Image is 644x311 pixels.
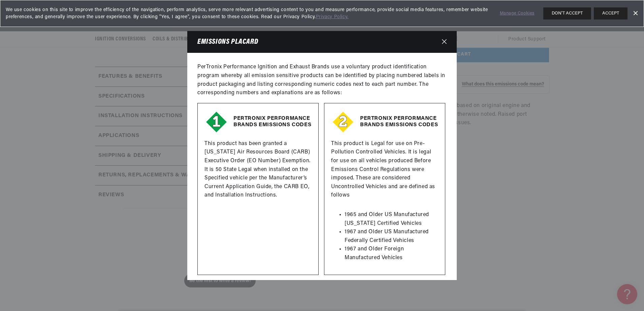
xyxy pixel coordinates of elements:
[316,14,349,20] a: Privacy Policy.
[331,140,438,200] p: This product is Legal for use on Pre-PoIIution Controlled Vehicles. It is legal for use on all ve...
[197,63,447,97] p: PerTronix Performance Ignition and Exhaust Brands use a voluntary product identification program ...
[345,211,438,228] li: 1965 and Older US Manufactured [US_STATE] Certified Vehicles
[204,140,312,200] p: This product has been granted a [US_STATE] Air Resources Board (CARB) Executive Order (EO Number)...
[204,115,312,128] h3: PERTRONIX PERFORMANCE BRANDS EMISSIONS CODES
[439,36,450,48] button: Close
[345,228,438,245] li: 1967 and Older US Manufactured Federally Certified Vehicles
[204,110,229,134] img: Emissions code
[331,115,438,128] h3: PERTRONIX PERFORMANCE BRANDS EMISSIONS CODES
[187,31,457,280] div: EMISSIONS PLACARD
[6,6,490,21] span: We use cookies on this site to improve the efficiency of the navigation, perform analytics, serve...
[543,7,591,20] button: DON'T ACCEPT
[197,39,258,45] h3: EMISSIONS PLACARD
[500,10,535,17] a: Manage Cookies
[594,7,627,20] button: ACCEPT
[630,8,640,19] a: Dismiss Banner
[345,245,438,262] li: 1967 and Older Foreign Manufactured Vehicles
[331,110,355,134] img: Emissions code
